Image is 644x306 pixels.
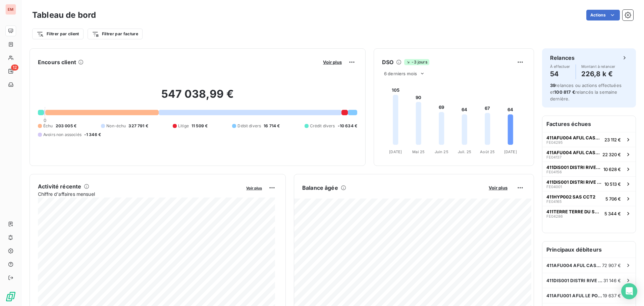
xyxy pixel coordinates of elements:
button: 411AFU004 AFUL CASABONAFE0413722 320 € [542,147,636,162]
h4: 54 [550,69,570,79]
span: 0 [44,118,46,123]
button: Voir plus [244,185,264,191]
span: 16 714 € [264,123,280,129]
span: Débit divers [237,123,261,129]
span: 12 [11,64,18,71]
button: Filtrer par client [32,29,84,39]
h2: 547 038,99 € [38,87,357,107]
span: 10 628 € [603,167,621,172]
span: 411TERRE TERRE DU SUD CONSTRUCTIONS [546,209,602,214]
span: 11 509 € [192,123,208,129]
span: FE04001 [546,185,562,189]
tspan: Juil. 25 [458,149,471,154]
button: 411AFU004 AFUL CASABONAFE0429523 112 € [542,132,636,147]
span: Voir plus [323,59,342,65]
span: 23 112 € [604,137,621,142]
span: 411HYP002 SAS CCT2 [546,194,595,200]
span: 5 344 € [604,211,621,216]
button: Filtrer par facture [88,29,143,39]
span: FE04137 [546,155,561,159]
span: Avoirs non associés [43,132,82,138]
div: Open Intercom Messenger [621,283,637,299]
span: 411DIS001 DISTRI RIVE GAUCHE [546,278,603,283]
span: FE04156 [546,170,562,174]
span: 411AFU004 AFUL CASABONA [546,135,602,140]
span: -10 634 € [338,123,357,129]
h6: Activité récente [38,182,81,190]
h6: DSO [382,58,393,66]
span: relances ou actions effectuées et relancés la semaine dernière. [550,83,622,101]
span: 203 005 € [56,123,76,129]
span: 5 706 € [605,196,621,202]
tspan: Mai 25 [412,149,425,154]
span: 19 637 € [603,293,621,298]
span: 327 791 € [128,123,148,129]
span: FE04286 [546,214,563,218]
span: 411AFU004 AFUL CASABONA [546,150,600,155]
span: 411DIS001 DISTRI RIVE GAUCHE [546,165,601,170]
span: Non-échu [106,123,126,129]
span: 411DIS001 DISTRI RIVE GAUCHE [546,179,602,185]
span: -3 jours [404,59,429,65]
button: 411DIS001 DISTRI RIVE GAUCHEFE0415610 628 € [542,162,636,176]
span: Échu [43,123,53,129]
span: 31 146 € [603,278,621,283]
span: 10 513 € [604,181,621,187]
span: 22 320 € [602,152,621,157]
tspan: [DATE] [389,149,402,154]
span: Crédit divers [310,123,335,129]
button: 411TERRE TERRE DU SUD CONSTRUCTIONSFE042865 344 € [542,206,636,221]
span: 72 907 € [602,263,621,268]
h6: Relances [550,54,575,62]
span: Litige [178,123,189,129]
tspan: [DATE] [504,149,517,154]
h4: 226,8 k € [581,69,615,79]
button: Voir plus [487,185,509,191]
span: À effectuer [550,64,570,69]
h3: Tableau de bord [32,9,96,21]
h6: Factures échues [542,116,636,132]
span: 411AFU001 AFUL LE PORT SACRE COEUR [546,293,603,298]
button: Actions [586,10,620,20]
span: 39 [550,83,555,88]
span: Chiffre d'affaires mensuel [38,190,241,198]
span: -1 346 € [84,132,101,138]
div: EM [5,4,16,15]
span: FE04295 [546,140,563,144]
span: Voir plus [246,186,262,190]
span: Voir plus [489,185,507,190]
span: FE04165 [546,200,562,204]
h6: Encours client [38,58,76,66]
button: 411HYP002 SAS CCT2FE041655 706 € [542,191,636,206]
span: 411AFU004 AFUL CASABONA [546,263,602,268]
h6: Balance âgée [302,184,338,192]
tspan: Août 25 [480,149,495,154]
button: Voir plus [321,59,344,65]
button: 411DIS001 DISTRI RIVE GAUCHEFE0400110 513 € [542,176,636,191]
h6: Principaux débiteurs [542,242,636,258]
span: 100 817 € [554,89,575,95]
img: Logo LeanPay [5,291,16,302]
span: Montant à relancer [581,64,615,69]
span: 6 derniers mois [384,71,417,76]
tspan: Juin 25 [435,149,448,154]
